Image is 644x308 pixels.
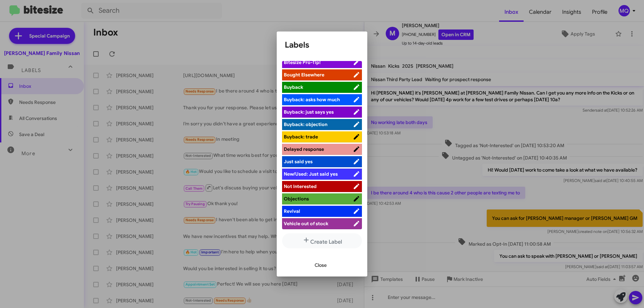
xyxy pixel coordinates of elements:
span: Buyback [284,84,303,90]
span: Revival [284,208,300,214]
span: Buyback: asks how much [284,97,340,103]
span: Objections [284,196,309,202]
span: Bought Elsewhere [284,72,324,78]
h1: Labels [285,40,359,50]
span: Just said yes [284,159,313,165]
span: Bitesize Pro-Tip! [284,59,321,65]
span: Close [315,259,327,271]
span: New/Used: Just said yes [284,171,338,177]
button: Create Label [282,233,362,248]
span: Buyback: objection [284,121,327,127]
span: Not Interested [284,183,317,189]
span: Buyback: trade [284,134,318,140]
span: Vehicle out of stock [284,221,328,227]
span: Delayed response [284,146,324,152]
span: Buyback: just says yes [284,109,334,115]
button: Close [309,259,332,271]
